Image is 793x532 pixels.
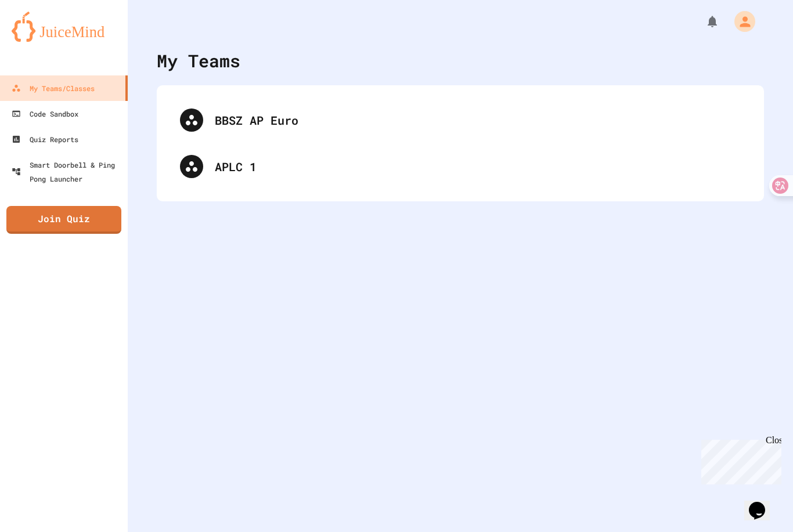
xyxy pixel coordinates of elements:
[12,158,123,186] div: Smart Doorbell & Ping Pong Launcher
[722,8,758,35] div: My Account
[12,132,78,146] div: Quiz Reports
[168,97,752,143] div: BBSZ AP Euro
[6,206,121,234] a: Join Quiz
[744,486,781,520] iframe: chat widget
[168,143,752,190] div: APLC 1
[157,48,240,74] div: My Teams
[12,81,95,95] div: My Teams/Classes
[12,12,116,42] img: logo-orange.svg
[5,5,80,74] div: Chat with us now!Close
[697,435,781,484] iframe: chat widget
[12,107,78,121] div: Code Sandbox
[215,158,741,175] div: APLC 1
[215,111,741,129] div: BBSZ AP Euro
[684,12,722,31] div: My Notifications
